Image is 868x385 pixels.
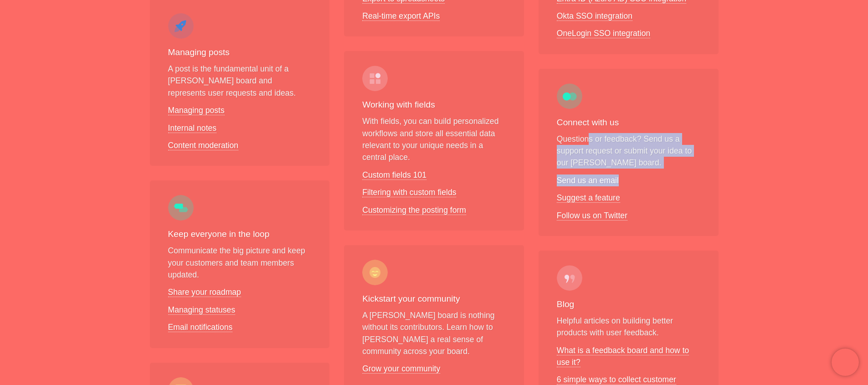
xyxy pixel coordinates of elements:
[557,176,619,185] a: Send us an email
[362,205,466,215] a: Customizing the posting form
[168,305,236,315] a: Managing statuses
[557,193,620,203] a: Suggest a feature
[168,106,225,115] a: Managing posts
[362,170,426,180] a: Custom fields 101
[362,11,440,21] a: Real-time export APIs
[557,29,650,38] a: OneLogin SSO integration
[362,115,506,164] p: With fields, you can build personalized workflows and store all essential data relevant to your u...
[362,188,456,197] a: Filtering with custom fields
[168,323,233,332] a: Email notifications
[168,287,241,297] a: Share your roadmap
[168,245,312,281] p: Communicate the big picture and keep your customers and team members updated.
[557,346,689,367] a: What is a feedback board and how to use it?
[557,298,700,311] h3: Blog
[362,98,506,112] h3: Working with fields
[832,349,859,376] iframe: Chatra live chat
[557,315,700,339] p: Helpful articles on building better products with user feedback.
[557,133,700,169] p: Questions or feedback? Send us a support request or submit your idea to our [PERSON_NAME] board.
[168,63,312,99] p: A post is the fundamental unit of a [PERSON_NAME] board and represents user requests and ideas.
[362,309,506,358] p: A [PERSON_NAME] board is nothing without its contributors. Learn how to [PERSON_NAME] a real sens...
[557,211,627,221] a: Follow us on Twitter
[168,123,217,133] a: Internal notes
[557,11,632,21] a: Okta SSO integration
[362,364,440,374] a: Grow your community
[557,116,700,129] h3: Connect with us
[168,46,312,59] h3: Managing posts
[168,141,239,150] a: Content moderation
[362,293,506,306] h3: Kickstart your community
[168,228,312,241] h3: Keep everyone in the loop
